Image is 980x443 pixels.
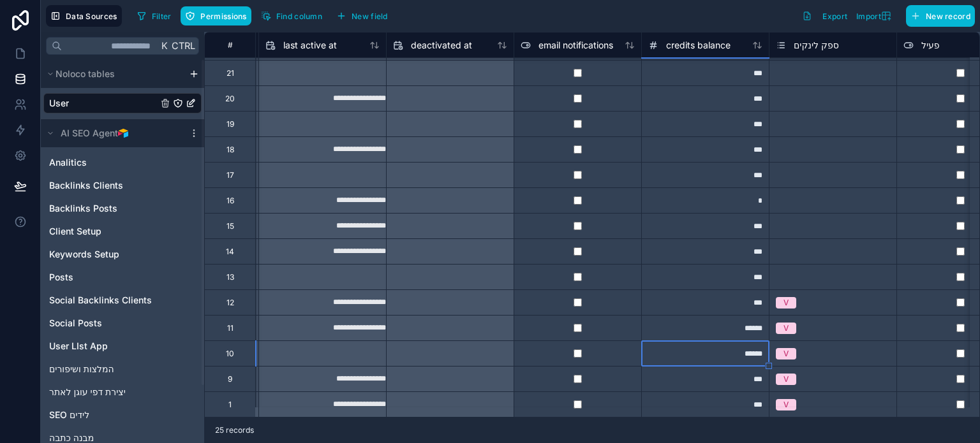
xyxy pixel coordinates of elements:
a: Permissions [181,6,256,25]
span: Social Posts [49,317,102,330]
a: Keywords Setup [49,248,170,261]
div: Backlinks Posts [43,198,202,219]
button: Permissions [181,6,251,25]
span: המלצות ושיפורים [49,363,114,375]
button: Export [798,5,852,27]
span: Client Setup [49,225,101,238]
div: User [43,93,202,113]
button: Airtable LogoAI SEO Agent [43,124,184,142]
span: Keywords Setup [49,248,119,261]
a: User LIst App [49,340,170,352]
span: Ctrl [170,38,197,54]
span: Import [856,11,881,21]
span: Data Sources [66,11,117,21]
div: V [783,374,789,385]
button: Import [852,5,901,27]
div: 1 [228,400,232,410]
span: יצירת דפי עוגן לאתר [49,386,126,398]
div: 9 [228,374,232,384]
div: V [783,297,789,309]
div: 20 [225,94,235,104]
a: Social Posts [49,317,170,330]
span: K [160,41,169,50]
span: Export [822,11,847,21]
span: User [49,97,69,110]
button: New record [906,5,975,27]
div: 17 [226,170,234,180]
div: 16 [226,196,234,206]
div: 15 [226,221,234,231]
span: email notifications [538,39,613,52]
div: לידים SEO [43,405,202,425]
button: Find column [256,6,327,25]
div: V [783,348,789,359]
div: יצירת דפי עוגן לאתר [43,382,202,402]
div: 21 [226,68,234,78]
button: Filter [132,6,176,25]
span: Analitics [49,156,87,169]
div: 13 [226,272,234,282]
div: 18 [226,145,234,155]
a: Posts [49,271,170,284]
a: המלצות ושיפורים [49,363,170,375]
a: Backlinks Posts [49,202,170,215]
div: Social Backlinks Clients [43,290,202,310]
span: ספק לינקים [794,39,839,52]
a: Client Setup [49,225,170,238]
span: AI SEO Agent [61,127,118,140]
span: Permissions [200,11,246,21]
a: לידים SEO [49,409,170,421]
span: Backlinks Clients [49,179,123,192]
a: Backlinks Clients [49,179,170,192]
div: 11 [227,323,234,333]
div: 10 [226,349,234,359]
div: 12 [226,298,234,308]
span: New field [352,11,388,21]
img: Airtable Logo [118,128,128,138]
a: User [49,97,158,110]
div: Analitics [43,152,202,173]
div: # [214,40,246,50]
div: Social Posts [43,313,202,333]
div: Keywords Setup [43,244,202,265]
span: New record [926,11,970,21]
div: Client Setup [43,221,202,242]
span: Filter [152,11,172,21]
span: deactivated at [411,39,472,52]
span: User LIst App [49,340,108,352]
div: V [783,399,789,410]
button: Noloco tables [43,65,184,83]
span: Social Backlinks Clients [49,294,152,307]
button: Data Sources [46,5,122,27]
span: פעיל [921,39,940,52]
span: Backlinks Posts [49,202,117,215]
button: New field [332,6,392,25]
span: Noloco tables [56,68,115,80]
a: Analitics [49,156,170,169]
div: V [783,323,789,334]
div: 19 [226,119,234,129]
span: לידים SEO [49,409,89,421]
div: המלצות ושיפורים [43,359,202,379]
div: Backlinks Clients [43,175,202,196]
a: יצירת דפי עוגן לאתר [49,386,170,398]
span: credits balance [666,39,731,52]
a: New record [901,5,975,27]
div: Posts [43,267,202,287]
a: Social Backlinks Clients [49,294,170,307]
span: Find column [276,11,322,21]
span: Posts [49,271,73,284]
span: last active at [283,39,337,52]
div: User LIst App [43,336,202,356]
span: 25 records [215,425,254,435]
div: 14 [226,247,234,257]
